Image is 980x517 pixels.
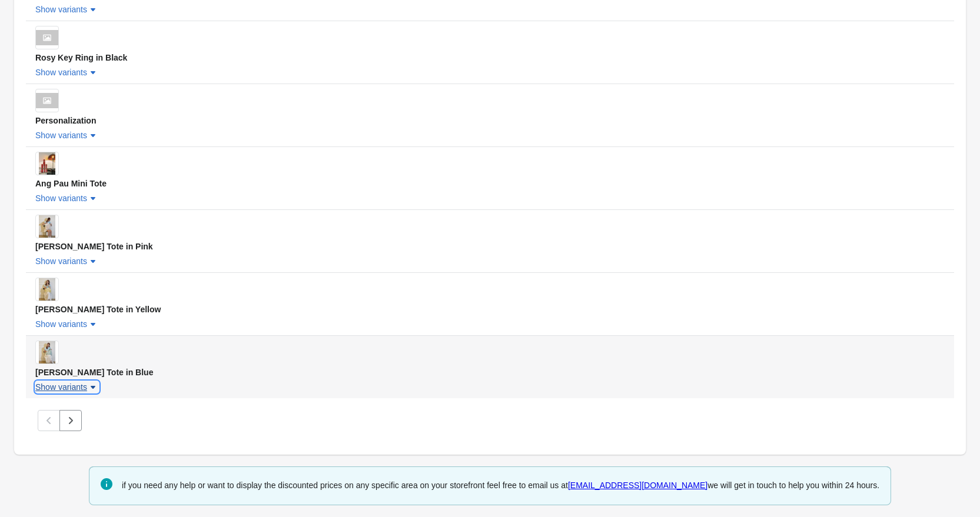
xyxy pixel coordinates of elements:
span: Ang Pau Mini Tote [35,179,107,188]
img: Lovey Dovey Tote in Yellow [39,278,56,301]
nav: Pagination [38,410,82,431]
span: Show variants [35,256,87,266]
img: Lovey Dovey Tote in Blue [39,341,56,363]
span: Show variants [35,319,87,329]
img: Ang Pau Mini Tote [39,152,56,175]
img: Personalization [36,93,58,108]
span: Show variants [35,194,87,203]
span: Show variants [35,131,87,140]
button: Next [59,410,82,431]
button: Show variants [31,125,104,146]
img: Rosy Key Ring in Black [36,30,58,45]
img: Lovey Dovey Tote in Pink [39,215,56,238]
button: Show variants [31,376,104,398]
span: Show variants [35,382,87,392]
span: [PERSON_NAME] Tote in Blue [35,368,153,377]
div: if you need any help or want to display the discounted prices on any specific area on your storef... [122,477,879,493]
span: Personalization [35,116,96,125]
button: Show variants [31,62,104,83]
span: Show variants [35,5,87,14]
span: Rosy Key Ring in Black [35,53,127,62]
button: Show variants [31,188,104,209]
button: Show variants [31,251,104,272]
span: Show variants [35,68,87,77]
span: [PERSON_NAME] Tote in Pink [35,242,153,251]
a: [EMAIL_ADDRESS][DOMAIN_NAME] [568,481,707,490]
span: [PERSON_NAME] Tote in Yellow [35,305,161,314]
button: Show variants [31,313,104,335]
